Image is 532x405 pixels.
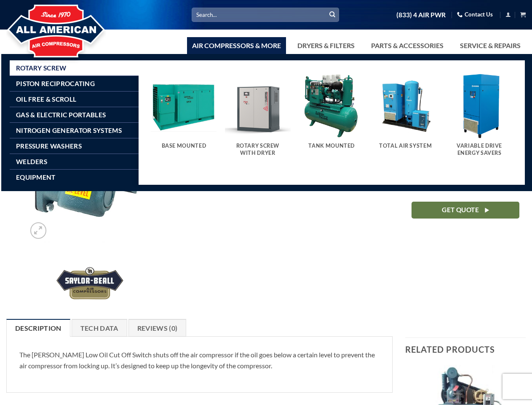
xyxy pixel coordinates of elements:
input: Search… [192,8,339,22]
a: Visit product category Rotary Screw With Dryer [225,73,291,165]
h5: Tank Mounted [303,143,360,149]
a: Service & Repairs [455,37,526,54]
a: Get Quote [412,202,519,218]
span: Equipment [16,174,56,181]
a: Air Compressors & More [187,37,286,54]
p: The [PERSON_NAME] Low Oil Cut Off Switch shuts off the air compressor if the oil goes below a cer... [19,349,380,371]
span: Oil Free & Scroll [16,96,76,103]
span: Rotary Screw [16,65,67,71]
img: Base Mounted [151,73,217,139]
a: Dryers & Filters [292,37,360,54]
span: Nitrogen Generator Systems [16,127,122,134]
span: Gas & Electric Portables [16,111,106,118]
span: Piston Reciprocating [16,80,95,87]
h3: Related products [405,338,526,361]
h5: Total Air System [377,143,434,149]
img: Tank Mounted [299,73,364,139]
a: Visit product category Total Air System [373,73,438,158]
a: (833) 4 AIR PWR [396,8,446,22]
span: Welders [16,158,47,165]
a: Visit product category Tank Mounted [299,73,364,158]
img: Rotary Screw With Dryer [225,73,291,139]
button: Submit [326,8,339,21]
a: Visit product category Variable Drive Energy Savers [446,73,512,165]
a: Contact Us [457,8,493,21]
h5: Variable Drive Energy Savers [451,143,508,157]
img: Total Air System [373,73,438,139]
a: Visit product category Base Mounted [151,73,217,158]
span: Get Quote [442,205,479,215]
a: Login [505,9,511,20]
h5: Base Mounted [155,143,212,149]
span: Pressure Washers [16,143,82,149]
a: Tech Data [72,319,127,337]
a: View cart [520,9,526,20]
a: Parts & Accessories [366,37,449,54]
a: Reviews (0) [128,319,187,337]
h5: Rotary Screw With Dryer [229,143,286,157]
a: Zoom [30,222,47,239]
a: Description [6,319,70,337]
img: Variable Drive Energy Savers [446,73,512,139]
